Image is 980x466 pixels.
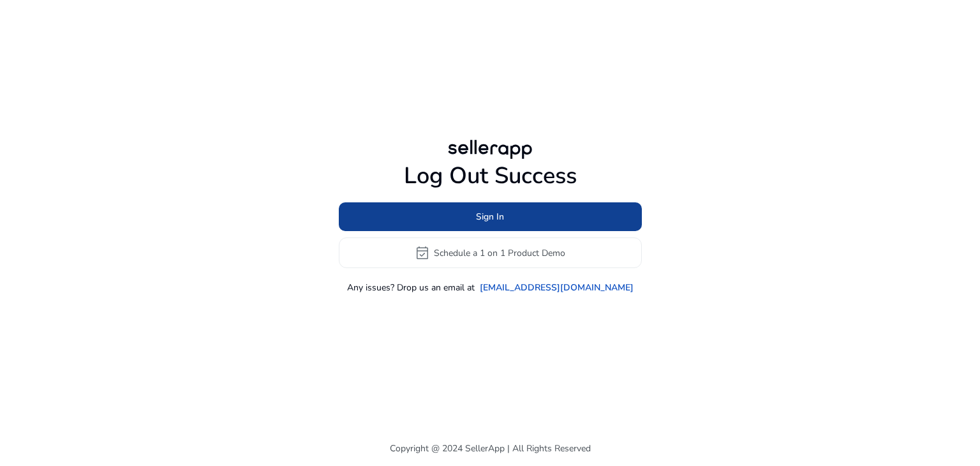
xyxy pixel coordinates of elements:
[339,162,642,190] h1: Log Out Success
[476,210,504,223] span: Sign In
[339,237,642,268] button: event_availableSchedule a 1 on 1 Product Demo
[339,202,642,231] button: Sign In
[415,245,430,260] span: event_available
[347,281,475,294] p: Any issues? Drop us an email at
[480,281,634,294] a: [EMAIL_ADDRESS][DOMAIN_NAME]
